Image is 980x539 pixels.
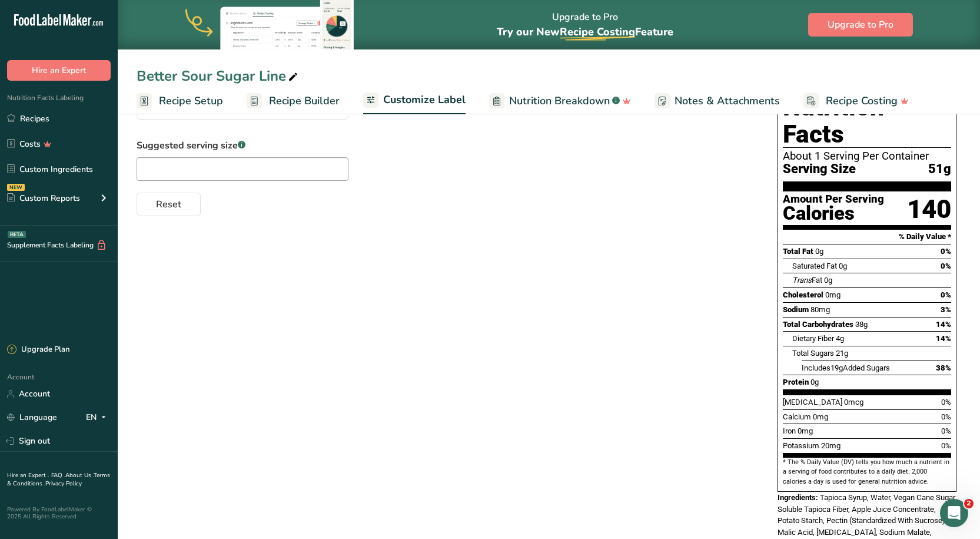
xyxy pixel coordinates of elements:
[783,247,813,256] span: Total Fat
[7,471,110,488] a: Terms & Conditions .
[783,458,951,487] section: * The % Daily Value (DV) tells you how much a nutrient in a serving of food contributes to a dail...
[778,493,818,502] span: Ingredients:
[783,162,856,177] span: Serving Size
[783,94,951,148] h1: Nutrition Facts
[815,247,823,256] span: 0g
[824,276,832,285] span: 0g
[7,344,69,356] div: Upgrade Plan
[941,426,951,435] span: 0%
[560,25,635,39] span: Recipe Costing
[936,320,951,329] span: 14%
[941,247,951,256] span: 0%
[941,262,951,270] span: 0%
[964,499,974,508] span: 2
[363,87,466,115] a: Customize Label
[936,363,951,372] span: 38%
[825,290,841,299] span: 0mg
[802,363,890,372] span: Includes Added Sugars
[137,193,201,216] button: Reset
[675,93,780,109] span: Notes & Attachments
[159,93,223,109] span: Recipe Setup
[509,93,610,109] span: Nutrition Breakdown
[836,334,844,343] span: 4g
[810,305,830,314] span: 80mg
[855,320,868,329] span: 38g
[792,349,834,358] span: Total Sugars
[783,320,853,329] span: Total Carbohydrates
[7,60,111,81] button: Hire an Expert
[941,305,951,314] span: 3%
[936,334,951,343] span: 14%
[783,441,819,450] span: Potassium
[137,65,300,87] div: Better Sour Sugar Line
[813,412,828,421] span: 0mg
[839,262,847,270] span: 0g
[383,92,466,108] span: Customize Label
[269,93,340,109] span: Recipe Builder
[783,205,884,222] div: Calories
[137,88,223,114] a: Recipe Setup
[655,88,780,114] a: Notes & Attachments
[137,138,348,153] label: Suggested serving size
[489,88,631,114] a: Nutrition Breakdown
[792,276,812,285] i: Trans
[783,150,951,162] div: About 1 Serving Per Container
[844,398,863,406] span: 0mcg
[783,412,811,421] span: Calcium
[907,194,951,225] div: 140
[86,411,111,425] div: EN
[940,499,968,527] iframe: Intercom live chat
[928,162,951,177] span: 51g
[7,184,25,191] div: NEW
[45,480,82,488] a: Privacy Policy
[836,349,848,358] span: 21g
[783,305,809,314] span: Sodium
[7,192,80,204] div: Custom Reports
[941,290,951,299] span: 0%
[810,378,819,386] span: 0g
[941,441,951,450] span: 0%
[51,471,65,480] a: FAQ .
[826,93,898,109] span: Recipe Costing
[783,290,823,299] span: Cholesterol
[783,398,842,406] span: [MEDICAL_DATA]
[821,441,841,450] span: 20mg
[7,471,49,480] a: Hire an Expert .
[7,407,57,428] a: Language
[7,506,111,520] div: Powered By FoodLabelMaker © 2025 All Rights Reserved
[830,363,843,372] span: 19g
[247,88,340,114] a: Recipe Builder
[941,412,951,421] span: 0%
[941,398,951,406] span: 0%
[792,262,837,270] span: Saturated Fat
[803,88,909,114] a: Recipe Costing
[783,194,884,205] div: Amount Per Serving
[65,471,94,480] a: About Us .
[792,276,822,285] span: Fat
[783,378,809,386] span: Protein
[792,334,834,343] span: Dietary Fiber
[8,231,26,238] div: BETA
[783,230,951,244] section: % Daily Value *
[783,426,796,435] span: Iron
[497,1,673,49] div: Upgrade to Pro
[828,18,893,32] span: Upgrade to Pro
[798,426,813,435] span: 0mg
[156,197,181,211] span: Reset
[808,13,913,37] button: Upgrade to Pro
[497,25,673,39] span: Try our New Feature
